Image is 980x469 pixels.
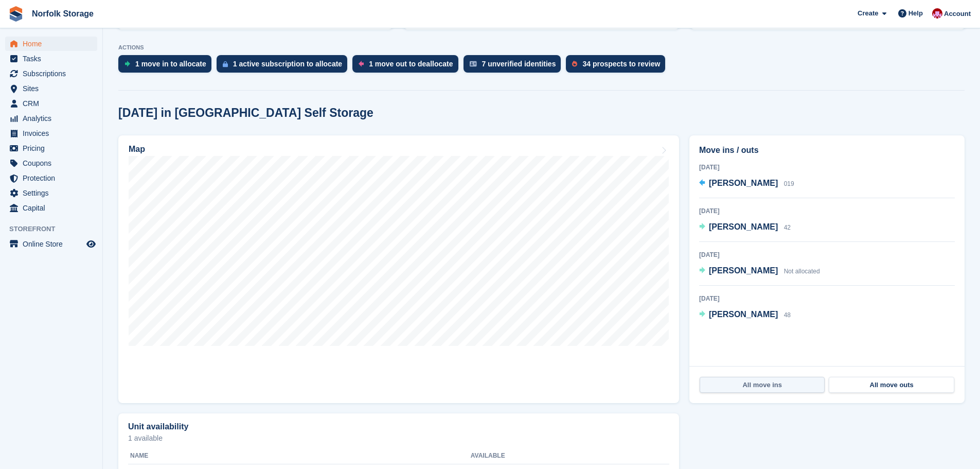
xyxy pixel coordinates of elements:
span: Not allocated [784,268,820,275]
img: move_ins_to_allocate_icon-fdf77a2bb77ea45bf5b3d319d69a93e2d87916cf1d5bf7949dd705db3b84f3ca.svg [124,61,130,67]
div: [DATE] [699,206,955,216]
div: 1 active subscription to allocate [233,60,342,68]
th: Name [128,448,471,464]
a: menu [5,237,97,251]
img: stora-icon-8386f47178a22dfd0bd8f6a31ec36ba5ce8667c1dd55bd0f319d3a0aa187defe.svg [8,6,24,22]
img: move_outs_to_deallocate_icon-f764333ba52eb49d3ac5e1228854f67142a1ed5810a6f6cc68b1a99e826820c5.svg [359,61,364,67]
h2: Move ins / outs [699,144,955,157]
a: [PERSON_NAME] 48 [699,308,791,322]
span: CRM [23,96,84,111]
div: [DATE] [699,294,955,303]
img: prospect-51fa495bee0391a8d652442698ab0144808aea92771e9ea1ae160a38d050c398.svg [572,61,577,67]
a: menu [5,156,97,170]
a: 34 prospects to review [566,55,670,78]
h2: Map [129,145,145,154]
span: 42 [784,224,791,231]
img: active_subscription_to_allocate_icon-d502201f5373d7db506a760aba3b589e785aa758c864c3986d89f69b8ff3... [223,61,228,67]
span: Storefront [9,224,102,234]
span: [PERSON_NAME] [709,310,778,319]
span: Account [944,9,971,19]
span: [PERSON_NAME] [709,179,778,187]
a: menu [5,51,97,66]
a: Norfolk Storage [28,5,98,22]
span: [PERSON_NAME] [709,266,778,275]
h2: Unit availability [128,422,188,431]
span: Capital [23,201,84,215]
a: Map [118,135,679,403]
span: 48 [784,311,791,319]
span: Subscriptions [23,66,84,81]
div: [DATE] [699,250,955,259]
span: Home [23,37,84,51]
a: menu [5,111,97,126]
a: [PERSON_NAME] 42 [699,221,791,234]
span: Sites [23,81,84,96]
a: 1 active subscription to allocate [217,55,352,78]
a: menu [5,37,97,51]
a: Preview store [85,238,97,250]
span: Tasks [23,51,84,66]
span: 019 [784,180,794,187]
a: menu [5,201,97,215]
div: 1 move out to deallocate [369,60,453,68]
span: Create [858,8,878,19]
span: Analytics [23,111,84,126]
div: 7 unverified identities [482,60,556,68]
img: Sharon McCrory [932,8,942,19]
a: 1 move out to deallocate [352,55,463,78]
a: All move outs [829,377,954,393]
a: menu [5,66,97,81]
span: Protection [23,171,84,185]
p: ACTIONS [118,44,965,51]
span: Pricing [23,141,84,155]
h2: [DATE] in [GEOGRAPHIC_DATA] Self Storage [118,106,373,120]
th: Available [471,448,593,464]
a: 7 unverified identities [464,55,566,78]
p: 1 available [128,435,669,442]
a: menu [5,171,97,185]
a: menu [5,126,97,141]
a: menu [5,186,97,200]
div: 1 move in to allocate [135,60,206,68]
a: menu [5,81,97,96]
img: verify_identity-adf6edd0f0f0b5bbfe63781bf79b02c33cf7c696d77639b501bdc392416b5a36.svg [470,61,477,67]
div: 34 prospects to review [582,60,660,68]
span: Settings [23,186,84,200]
a: [PERSON_NAME] Not allocated [699,265,820,278]
a: [PERSON_NAME] 019 [699,177,794,190]
a: menu [5,141,97,155]
span: [PERSON_NAME] [709,222,778,231]
span: Invoices [23,126,84,141]
a: 1 move in to allocate [118,55,217,78]
span: Online Store [23,237,84,251]
div: [DATE] [699,163,955,172]
a: menu [5,96,97,111]
span: Help [908,8,923,19]
a: All move ins [700,377,825,393]
span: Coupons [23,156,84,170]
